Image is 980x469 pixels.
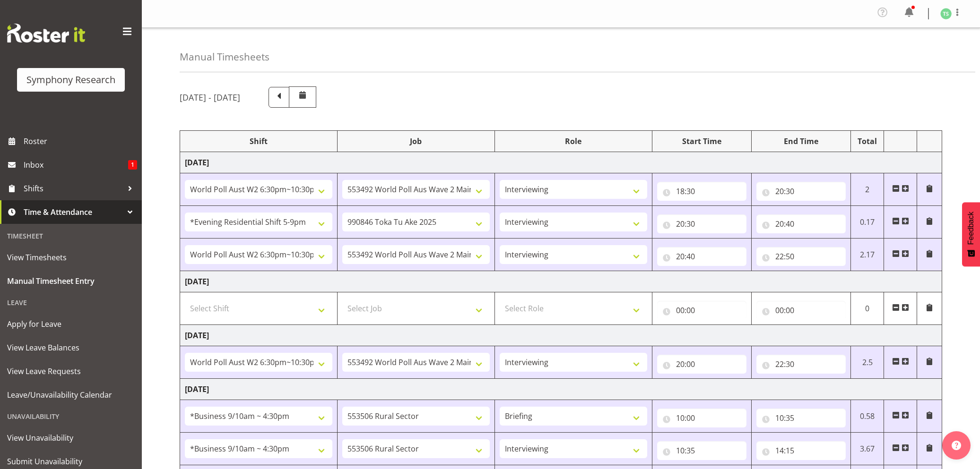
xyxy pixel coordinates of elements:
[657,247,746,266] input: Click to select...
[851,433,884,465] td: 3.67
[851,173,884,206] td: 2
[851,346,884,379] td: 2.5
[657,441,746,460] input: Click to select...
[657,355,746,374] input: Click to select...
[128,160,137,170] span: 1
[851,239,884,271] td: 2.17
[180,51,269,62] h4: Manual Timesheets
[24,158,128,172] span: Inbox
[2,312,139,336] a: Apply for Leave
[185,136,332,147] div: Shift
[657,301,746,320] input: Click to select...
[756,409,846,427] input: Click to select...
[2,246,139,269] a: View Timesheets
[2,426,139,450] a: View Unavailability
[2,383,139,407] a: Leave/Unavailability Calendar
[342,136,490,147] div: Job
[756,441,846,460] input: Click to select...
[657,214,746,233] input: Click to select...
[2,269,139,293] a: Manual Timesheet Entry
[2,226,139,246] div: Timesheet
[851,292,884,325] td: 0
[180,379,942,400] td: [DATE]
[7,454,135,469] span: Submit Unavailability
[952,441,961,450] img: help-xxl-2.png
[940,8,952,19] img: tanya-stebbing1954.jpg
[851,206,884,239] td: 0.17
[180,92,240,102] h5: [DATE] - [DATE]
[2,336,139,359] a: View Leave Balances
[7,388,135,402] span: Leave/Unavailability Calendar
[756,355,846,374] input: Click to select...
[856,136,879,147] div: Total
[24,205,123,219] span: Time & Attendance
[2,407,139,426] div: Unavailability
[180,325,942,346] td: [DATE]
[756,136,846,147] div: End Time
[7,317,135,331] span: Apply for Leave
[180,152,942,173] td: [DATE]
[24,181,123,196] span: Shifts
[7,364,135,378] span: View Leave Requests
[756,301,846,320] input: Click to select...
[7,250,135,264] span: View Timesheets
[180,271,942,292] td: [DATE]
[756,182,846,201] input: Click to select...
[756,214,846,233] input: Click to select...
[967,212,975,245] span: Feedback
[7,431,135,445] span: View Unavailability
[7,274,135,288] span: Manual Timesheet Entry
[851,400,884,433] td: 0.58
[7,24,85,43] img: Rosterit website logo
[657,136,746,147] div: Start Time
[2,359,139,383] a: View Leave Requests
[26,73,115,87] div: Symphony Research
[657,182,746,201] input: Click to select...
[2,293,139,312] div: Leave
[657,409,746,427] input: Click to select...
[500,136,647,147] div: Role
[24,134,137,148] span: Roster
[962,202,980,266] button: Feedback - Show survey
[756,247,846,266] input: Click to select...
[7,341,135,355] span: View Leave Balances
